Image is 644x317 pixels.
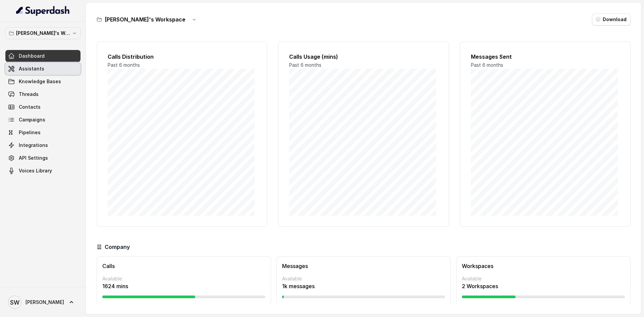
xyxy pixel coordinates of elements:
a: Voices Library [5,165,80,177]
span: Knowledge Bases [19,78,61,85]
h3: Workspaces [462,262,625,270]
span: [PERSON_NAME] [25,299,64,306]
h3: Calls [102,262,265,270]
a: Knowledge Bases [5,75,80,88]
p: 1624 mins [102,282,265,290]
button: [PERSON_NAME]'s Workspace [5,27,80,39]
h2: Messages Sent [471,53,620,61]
a: Pipelines [5,126,80,139]
span: Integrations [19,142,48,149]
a: Threads [5,88,80,100]
h2: Calls Usage (mins) [289,53,438,61]
h3: Messages [282,262,445,270]
span: Voices Library [19,167,52,174]
button: Download [592,13,631,25]
a: Assistants [5,63,80,75]
a: [PERSON_NAME] [5,293,80,312]
text: SW [10,299,19,306]
a: Integrations [5,139,80,151]
img: light.svg [16,5,70,16]
span: API Settings [19,155,48,161]
span: Threads [19,91,39,98]
p: 2 Workspaces [462,282,625,290]
a: Contacts [5,101,80,113]
h2: Calls Distribution [108,53,256,61]
span: Past 6 months [108,62,140,68]
span: Assistants [19,65,44,72]
span: Past 6 months [471,62,503,68]
p: [PERSON_NAME]'s Workspace [16,29,70,37]
span: Pipelines [19,129,41,136]
p: Available [462,275,625,282]
span: Dashboard [19,53,45,59]
p: Available [282,275,445,282]
span: Past 6 months [289,62,321,68]
p: Available [102,275,265,282]
h3: Company [105,243,130,251]
span: Contacts [19,104,41,110]
a: API Settings [5,152,80,164]
h3: [PERSON_NAME]'s Workspace [105,15,185,23]
span: Campaigns [19,116,45,123]
a: Dashboard [5,50,80,62]
p: 1k messages [282,282,445,290]
a: Campaigns [5,114,80,126]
